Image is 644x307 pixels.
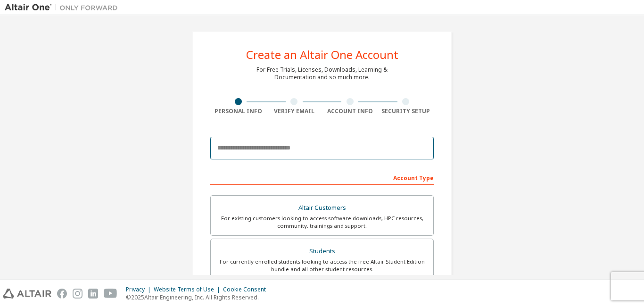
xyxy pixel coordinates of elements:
img: facebook.svg [57,289,67,299]
div: For existing customers looking to access software downloads, HPC resources, community, trainings ... [216,215,428,230]
div: Cookie Consent [223,286,272,293]
div: Students [216,245,428,258]
div: For Free Trials, Licenses, Downloads, Learning & Documentation and so much more. [256,66,388,81]
div: Security Setup [378,108,434,115]
div: Verify Email [266,108,322,115]
div: Privacy [126,286,154,293]
div: Create an Altair One Account [246,49,398,60]
p: © 2025 Altair Engineering, Inc. All Rights Reserved. [126,293,272,301]
img: altair_logo.svg [3,289,51,299]
img: Altair One [5,3,123,12]
div: Personal Info [210,108,266,115]
div: Website Terms of Use [154,286,223,293]
img: youtube.svg [104,289,117,299]
div: For currently enrolled students looking to access the free Altair Student Edition bundle and all ... [216,258,428,273]
div: Account Info [322,108,378,115]
img: linkedin.svg [88,289,98,299]
img: instagram.svg [73,289,83,299]
div: Altair Customers [216,201,428,215]
div: Account Type [210,170,434,185]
